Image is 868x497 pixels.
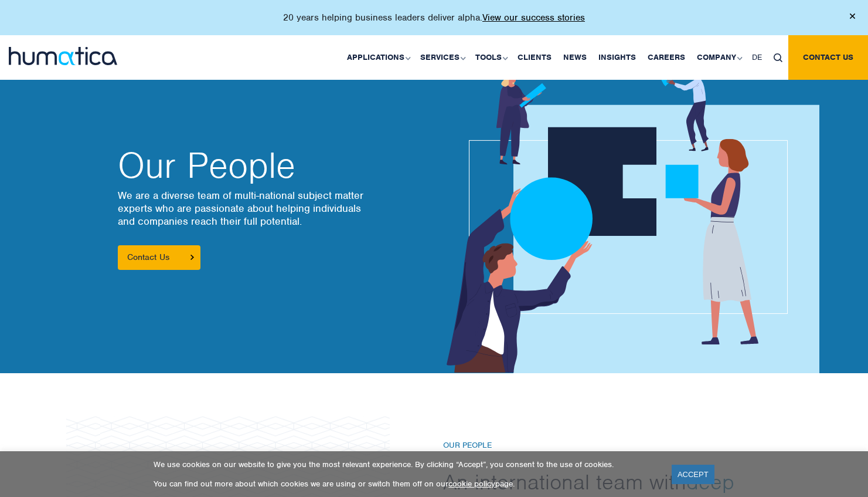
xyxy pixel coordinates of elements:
[557,35,593,80] a: News
[118,148,423,183] h2: Our People
[118,245,200,270] a: Contact Us
[9,47,117,65] img: logo
[672,465,714,484] a: ACCEPT
[593,35,642,80] a: Insights
[746,35,768,80] a: DE
[414,35,469,80] a: Services
[341,35,414,80] a: Applications
[512,35,557,80] a: Clients
[752,52,762,62] span: DE
[154,459,657,469] p: We use cookies on our website to give you the most relevant experience. By clicking “Accept”, you...
[448,479,495,489] a: cookie policy
[118,189,423,228] p: We are a diverse team of multi-national subject matter experts who are passionate about helping i...
[788,35,868,80] a: Contact us
[154,479,657,489] p: You can find out more about which cookies we are using or switch them off on our page.
[642,35,691,80] a: Careers
[469,35,512,80] a: Tools
[443,441,760,451] h6: Our People
[416,63,819,373] img: about_banner1
[691,35,746,80] a: Company
[190,255,194,260] img: arrowicon
[774,53,782,62] img: search_icon
[482,12,585,23] a: View our success stories
[283,12,585,23] p: 20 years helping business leaders deliver alpha.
